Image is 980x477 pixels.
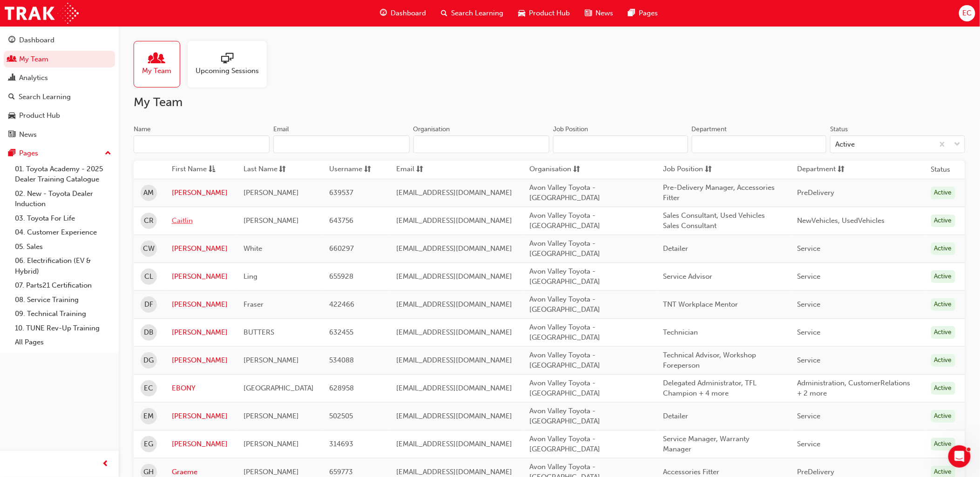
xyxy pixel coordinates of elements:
[396,188,512,197] span: [EMAIL_ADDRESS][DOMAIN_NAME]
[172,164,207,175] span: First Name
[8,93,15,101] span: search-icon
[4,145,115,162] button: Pages
[329,468,353,476] span: 659773
[144,383,154,394] span: EC
[621,4,665,23] a: pages-iconPages
[577,4,621,23] a: news-iconNews
[663,164,703,175] span: Job Position
[931,164,951,175] th: Status
[144,188,154,198] span: AM
[172,164,223,175] button: First Nameasc-icon
[797,300,820,309] span: Service
[11,321,115,336] a: 10. TUNE Rev-Up Training
[8,131,15,139] span: news-icon
[529,267,600,286] span: Avon Valley Toyota - [GEOGRAPHIC_DATA]
[797,356,820,364] span: Service
[797,272,820,281] span: Service
[553,125,588,134] div: Job Position
[8,149,15,158] span: pages-icon
[416,164,423,175] span: sorting-icon
[663,328,698,336] span: Technician
[692,125,727,134] div: Department
[11,187,115,211] a: 02. New - Toyota Dealer Induction
[243,164,277,175] span: Last Name
[441,7,447,19] span: search-icon
[663,183,775,202] span: Pre-Delivery Manager, Accessories Fitter
[329,188,353,197] span: 639537
[396,440,512,448] span: [EMAIL_ADDRESS][DOMAIN_NAME]
[8,74,15,82] span: chart-icon
[663,164,715,175] button: Job Positionsorting-icon
[4,107,115,124] a: Product Hub
[144,215,154,226] span: CR
[553,135,688,153] input: Job Position
[172,355,230,366] a: [PERSON_NAME]
[573,164,580,175] span: sorting-icon
[172,188,230,198] a: [PERSON_NAME]
[329,412,353,420] span: 502505
[396,384,512,392] span: [EMAIL_ADDRESS][DOMAIN_NAME]
[931,326,955,339] div: Active
[134,95,965,110] h2: My Team
[511,4,577,23] a: car-iconProduct Hub
[797,164,848,175] button: Departmentsorting-icon
[329,384,354,392] span: 628958
[797,188,834,197] span: PreDelivery
[396,412,512,420] span: [EMAIL_ADDRESS][DOMAIN_NAME]
[433,4,511,23] a: search-iconSearch Learning
[529,164,581,175] button: Organisationsorting-icon
[144,355,154,366] span: DG
[931,270,955,283] div: Active
[19,148,38,159] div: Pages
[931,382,955,395] div: Active
[11,307,115,321] a: 09. Technical Training
[329,356,354,364] span: 534088
[329,244,354,253] span: 660297
[19,129,37,140] div: News
[134,125,151,134] div: Name
[931,410,955,423] div: Active
[243,272,257,281] span: Ling
[11,211,115,226] a: 03. Toyota For Life
[396,468,512,476] span: [EMAIL_ADDRESS][DOMAIN_NAME]
[663,244,689,253] span: Detailer
[329,272,353,281] span: 655928
[8,36,15,45] span: guage-icon
[692,135,827,153] input: Department
[4,69,115,87] a: Analytics
[172,243,230,254] a: [PERSON_NAME]
[8,112,15,120] span: car-icon
[273,135,409,153] input: Email
[329,216,353,225] span: 643756
[11,278,115,293] a: 07. Parts21 Certification
[5,3,79,24] img: Trak
[663,272,713,281] span: Service Advisor
[797,328,820,336] span: Service
[142,66,172,76] span: My Team
[329,164,380,175] button: Usernamesorting-icon
[19,73,48,83] div: Analytics
[396,164,447,175] button: Emailsorting-icon
[797,412,820,420] span: Service
[364,164,371,175] span: sorting-icon
[329,300,354,309] span: 422466
[172,411,230,422] a: [PERSON_NAME]
[529,211,600,230] span: Avon Valley Toyota - [GEOGRAPHIC_DATA]
[639,8,658,19] span: Pages
[529,351,600,370] span: Avon Valley Toyota - [GEOGRAPHIC_DATA]
[172,215,230,226] a: Caitlin
[4,126,115,143] a: News
[948,445,971,468] iframe: Intercom live chat
[663,211,765,230] span: Sales Consultant, Used Vehicles Sales Consultant
[396,216,512,225] span: [EMAIL_ADDRESS][DOMAIN_NAME]
[151,53,163,66] span: people-icon
[8,55,15,64] span: people-icon
[931,438,955,450] div: Active
[221,53,233,66] span: sessionType_ONLINE_URL-icon
[4,51,115,68] a: My Team
[243,188,299,197] span: [PERSON_NAME]
[931,242,955,255] div: Active
[372,4,433,23] a: guage-iconDashboard
[172,327,230,338] a: [PERSON_NAME]
[329,440,353,448] span: 314693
